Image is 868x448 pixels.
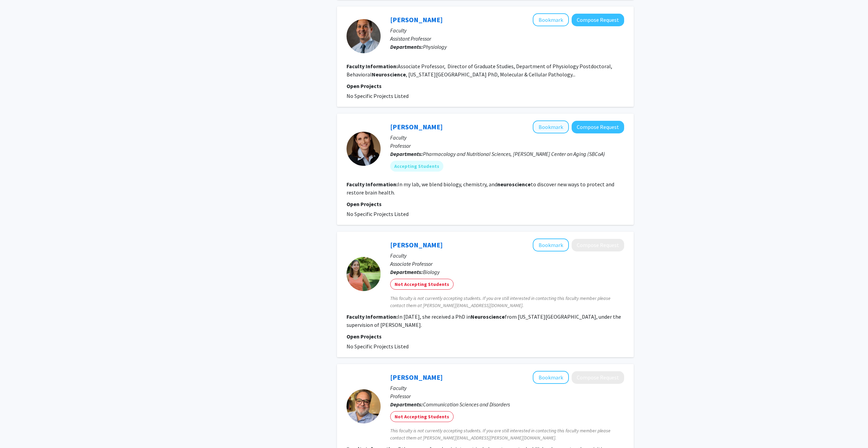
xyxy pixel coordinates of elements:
[423,269,440,275] span: Biology
[390,26,624,34] p: Faculty
[5,417,29,443] iframe: Chat
[390,34,624,43] p: Assistant Professor
[347,181,614,196] fg-read-more: In my lab, we blend biology, chemistry, and to discover new ways to protect and restore brain hea...
[390,411,454,422] mat-chip: Not Accepting Students
[497,181,531,188] b: neuroscience
[572,14,624,26] button: Compose Request to Lance Johnson
[572,239,624,251] button: Compose Request to Jessica Santollo
[390,260,624,268] p: Associate Professor
[347,313,621,328] fg-read-more: In [DATE], she received a PhD in from [US_STATE][GEOGRAPHIC_DATA], under the supervision of [PERS...
[347,313,398,320] b: Faculty Information:
[390,384,624,392] p: Faculty
[347,92,409,99] span: No Specific Projects Listed
[423,43,447,50] span: Physiology
[390,150,423,157] b: Departments:
[347,181,398,188] b: Faculty Information:
[390,241,443,249] a: [PERSON_NAME]
[390,269,423,275] b: Departments:
[390,279,454,290] mat-chip: Not Accepting Students
[347,343,409,350] span: No Specific Projects Listed
[533,239,569,251] button: Add Jessica Santollo to Bookmarks
[390,161,443,172] mat-chip: Accepting Students
[390,122,443,131] a: [PERSON_NAME]
[390,251,624,260] p: Faculty
[471,313,505,320] b: Neuroscience
[347,332,624,341] p: Open Projects
[423,150,605,157] span: Pharmacology and Nutritional Sciences, [PERSON_NAME] Center on Aging (SBCoA)
[533,371,569,384] button: Add Richard Andreatta to Bookmarks
[390,142,624,150] p: Professor
[372,71,406,78] b: Neuroscience
[533,13,569,26] button: Add Lance Johnson to Bookmarks
[347,200,624,208] p: Open Projects
[390,133,624,142] p: Faculty
[390,295,624,309] span: This faculty is not currently accepting students. If you are still interested in contacting this ...
[390,401,423,408] b: Departments:
[390,373,443,381] a: [PERSON_NAME]
[390,15,443,24] a: [PERSON_NAME]
[347,211,409,217] span: No Specific Projects Listed
[347,82,624,90] p: Open Projects
[347,63,398,70] b: Faculty Information:
[390,427,624,442] span: This faculty is not currently accepting students. If you are still interested in contacting this ...
[347,63,612,78] fg-read-more: Associate Professor, Director of Graduate Studies, Department of Physiology Postdoctoral, Behavio...
[572,371,624,384] button: Compose Request to Richard Andreatta
[390,392,624,400] p: Professor
[423,401,510,408] span: Communication Sciences and Disorders
[390,43,423,50] b: Departments:
[572,121,624,133] button: Compose Request to Anika Hartz
[533,120,569,133] button: Add Anika Hartz to Bookmarks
